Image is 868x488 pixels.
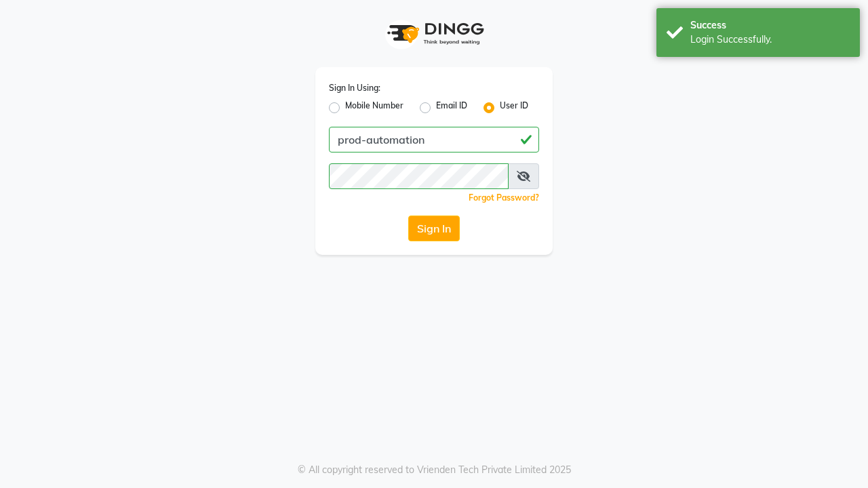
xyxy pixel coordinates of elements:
[469,192,539,203] a: Forgot Password?
[329,127,539,152] input: Username
[690,33,850,47] div: Login Successfully.
[690,18,850,33] div: Success
[408,216,460,241] button: Sign In
[329,163,509,189] input: Username
[329,82,380,94] label: Sign In Using:
[380,14,488,54] img: logo1.svg
[436,100,467,116] label: Email ID
[345,100,403,116] label: Mobile Number
[500,100,528,116] label: User ID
